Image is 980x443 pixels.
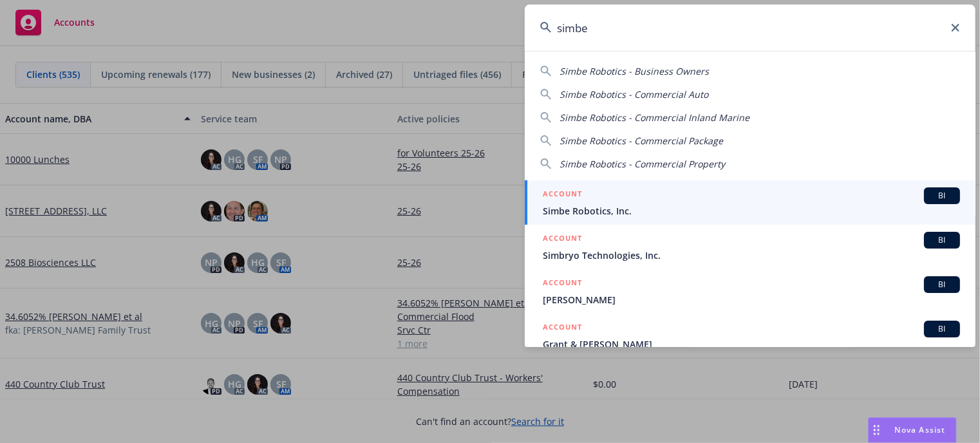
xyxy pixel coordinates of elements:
h5: ACCOUNT [543,321,582,336]
a: ACCOUNTBISimbe Robotics, Inc. [525,180,975,225]
span: Simbe Robotics - Commercial Inland Marine [560,111,749,124]
span: Simbryo Technologies, Inc. [543,249,960,262]
span: Simbe Robotics - Commercial Property [560,158,725,170]
a: ACCOUNTBIGrant & [PERSON_NAME] [525,314,975,358]
div: Drag to move [869,418,885,442]
span: Simbe Robotics - Commercial Auto [560,88,708,100]
span: Simbe Robotics, Inc. [543,204,960,218]
button: Nova Assist [868,417,957,443]
span: BI [929,234,955,246]
span: Grant & [PERSON_NAME] [543,337,960,351]
span: [PERSON_NAME] [543,293,960,306]
span: Simbe Robotics - Commercial Package [560,135,723,147]
span: BI [929,190,955,202]
h5: ACCOUNT [543,232,582,247]
h5: ACCOUNT [543,276,582,292]
span: Nova Assist [895,424,946,435]
a: ACCOUNTBISimbryo Technologies, Inc. [525,225,975,269]
input: Search... [525,5,975,51]
span: BI [929,323,955,335]
a: ACCOUNTBI[PERSON_NAME] [525,269,975,314]
span: BI [929,279,955,290]
h5: ACCOUNT [543,187,582,203]
span: Simbe Robotics - Business Owners [560,65,709,77]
